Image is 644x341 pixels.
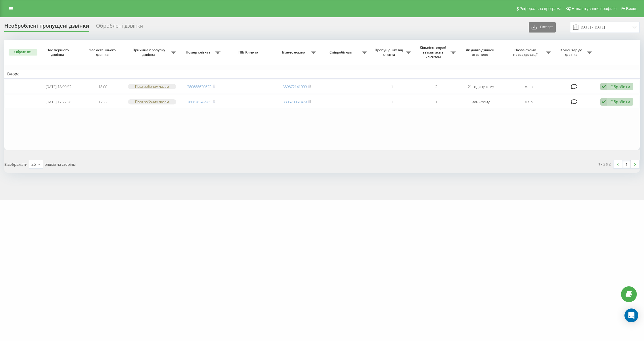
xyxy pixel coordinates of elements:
[520,6,562,11] span: Реферальна програма
[41,48,76,57] span: Час першого дзвінка
[187,99,211,104] a: 380678342985
[283,84,307,89] a: 380672141009
[96,23,143,32] div: Оброблені дзвінки
[370,95,414,109] td: 1
[459,95,503,109] td: день тому
[4,162,27,167] span: Відображати
[598,161,611,167] div: 1 - 2 з 2
[610,99,630,104] div: Обробити
[4,23,89,32] div: Необроблені пропущені дзвінки
[624,308,638,322] div: Open Intercom Messenger
[610,84,630,89] div: Обробити
[277,50,311,55] span: Бізнес номер
[557,48,587,57] span: Коментар до дзвінка
[529,22,556,33] button: Експорт
[229,50,269,55] span: ПІБ Клієнта
[31,161,36,167] div: 25
[506,48,546,57] span: Назва схеми переадресації
[128,84,176,89] div: Поза робочим часом
[322,50,362,55] span: Співробітник
[572,6,616,11] span: Налаштування профілю
[128,48,171,57] span: Причина пропуску дзвінка
[283,99,307,104] a: 380670061479
[622,160,631,168] a: 1
[417,45,451,59] span: Кількість спроб зв'язатись з клієнтом
[85,48,120,57] span: Час останнього дзвінка
[503,80,554,94] td: Main
[459,80,503,94] td: 21 годину тому
[80,80,125,94] td: 18:00
[373,48,406,57] span: Пропущених від клієнта
[187,84,211,89] a: 380688630623
[36,80,81,94] td: [DATE] 18:00:52
[4,70,640,78] td: Вчора
[128,99,176,104] div: Поза робочим часом
[626,6,636,11] span: Вихід
[503,95,554,109] td: Main
[414,95,459,109] td: 1
[463,48,498,57] span: Як довго дзвінок втрачено
[45,162,76,167] span: рядків на сторінці
[9,49,37,56] button: Обрати всі
[80,95,125,109] td: 17:22
[182,50,216,55] span: Номер клієнта
[370,80,414,94] td: 1
[36,95,81,109] td: [DATE] 17:22:38
[414,80,459,94] td: 2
